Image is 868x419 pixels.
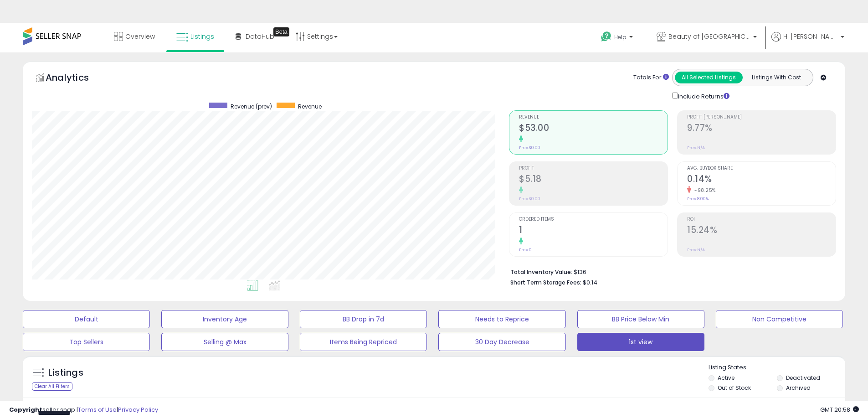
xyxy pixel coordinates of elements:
[9,405,42,414] strong: Copyright
[9,406,158,414] div: seller snap | |
[687,217,836,222] span: ROI
[519,196,540,202] small: Prev: $0.00
[519,123,668,135] h2: $53.00
[519,247,532,253] small: Prev: 0
[786,384,811,392] label: Archived
[783,32,838,41] span: Hi [PERSON_NAME]
[273,27,289,36] div: Tooltip anchor
[289,23,344,50] a: Settings
[510,266,829,277] li: $136
[125,32,155,41] span: Overview
[716,310,843,328] button: Non Competitive
[246,32,274,41] span: DataHub
[601,31,612,42] i: Get Help
[687,196,709,202] small: Prev: 8.00%
[48,367,83,379] h5: Listings
[687,247,705,253] small: Prev: N/A
[687,225,836,237] h2: 15.24%
[687,174,836,186] h2: 0.14%
[23,310,150,328] button: Default
[675,72,743,83] button: All Selected Listings
[771,32,844,52] a: Hi [PERSON_NAME]
[786,374,820,382] label: Deactivated
[229,23,281,50] a: DataHub
[633,73,669,82] div: Totals For
[691,187,716,194] small: -98.25%
[687,166,836,171] span: Avg. Buybox Share
[687,115,836,120] span: Profit [PERSON_NAME]
[519,225,668,237] h2: 1
[519,145,540,150] small: Prev: $0.00
[519,174,668,186] h2: $5.18
[438,333,565,351] button: 30 Day Decrease
[577,310,704,328] button: BB Price Below Min
[687,123,836,135] h2: 9.77%
[300,310,427,328] button: BB Drop in 7d
[519,217,668,222] span: Ordered Items
[161,310,288,328] button: Inventory Age
[594,24,642,52] a: Help
[718,384,751,392] label: Out of Stock
[519,115,668,120] span: Revenue
[23,333,150,351] button: Top Sellers
[46,71,107,86] h5: Analytics
[231,103,272,110] span: Revenue (prev)
[668,32,750,41] span: Beauty of [GEOGRAPHIC_DATA]
[510,268,572,276] b: Total Inventory Value:
[577,333,704,351] button: 1st view
[650,23,764,52] a: Beauty of [GEOGRAPHIC_DATA]
[190,32,214,41] span: Listings
[161,333,288,351] button: Selling @ Max
[438,310,565,328] button: Needs to Reprice
[614,33,627,41] span: Help
[107,23,162,50] a: Overview
[665,91,740,101] div: Include Returns
[32,382,72,391] div: Clear All Filters
[300,333,427,351] button: Items Being Repriced
[820,405,859,414] span: 2025-09-15 20:58 GMT
[169,23,221,50] a: Listings
[510,279,581,286] b: Short Term Storage Fees:
[519,166,668,171] span: Profit
[742,72,810,83] button: Listings With Cost
[709,363,845,372] p: Listing States:
[687,145,705,150] small: Prev: N/A
[583,278,597,287] span: $0.14
[298,103,322,110] span: Revenue
[718,374,734,382] label: Active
